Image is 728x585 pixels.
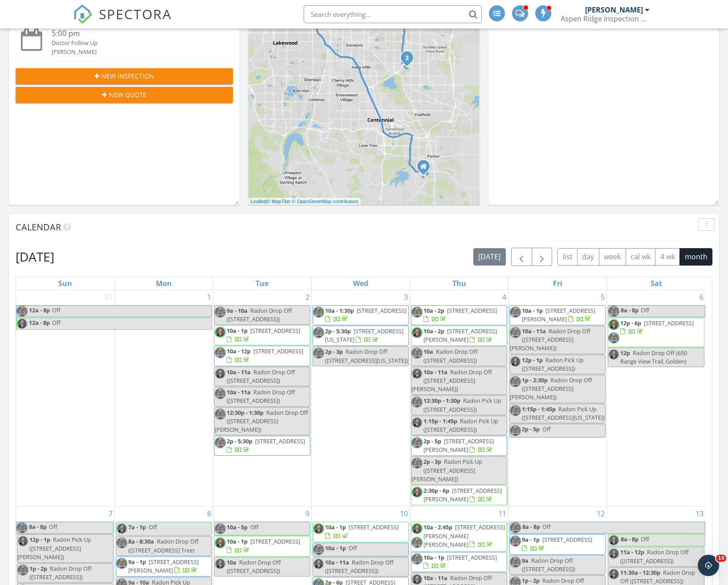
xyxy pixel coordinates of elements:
a: Go to September 3, 2025 [402,290,410,304]
span: Radon Pick Up ([STREET_ADDRESS]) [423,397,501,413]
span: 7a - 1p [128,523,146,531]
span: Radon Drop Off ([STREET_ADDRESS]) [227,368,295,385]
a: Monday [154,277,174,290]
span: [STREET_ADDRESS][US_STATE] [325,327,403,344]
span: Off [641,535,649,543]
span: Off [542,425,551,433]
span: 12p - 6p [620,319,641,327]
span: 10a - 11a [522,327,546,335]
img: screen_shot_20220111_at_2.52.21_pm.png [313,523,324,534]
span: Radon Drop Off ([STREET_ADDRESS]) [522,556,575,573]
img: screen_shot_20220111_at_2.52.21_pm.png [17,536,28,547]
span: Off [149,523,157,531]
span: 12:30p - 1:30p [227,409,264,417]
span: Radon Drop Off ([STREET_ADDRESS][PERSON_NAME]) [215,409,308,434]
span: 10a - 1:30p [325,307,354,315]
a: 10a - 12p [STREET_ADDRESS] [214,346,310,366]
a: Friday [551,277,564,290]
a: 2p - 5:30p [STREET_ADDRESS] [214,436,310,456]
button: Previous month [511,248,532,266]
span: Radon Drop Off ([STREET_ADDRESS] Tree) [128,537,199,554]
input: Search everything... [304,5,482,23]
a: 10a - 1p [STREET_ADDRESS] [411,552,507,572]
img: screen_shot_20220111_at_2.52.21_pm.png [608,548,619,559]
div: | [248,198,361,205]
span: [STREET_ADDRESS][PERSON_NAME] [423,437,494,454]
span: 12p - 1p [29,536,50,544]
span: 10a - 2p [423,307,444,315]
span: 10a - 11a [423,574,447,582]
img: upsdated_headshot_2.jpg [510,522,521,533]
img: screen_shot_20220111_at_2.52.21_pm.png [411,523,423,534]
span: [STREET_ADDRESS] [253,347,303,355]
span: Off [52,319,61,327]
span: 10 [716,555,726,562]
span: Off [49,523,57,531]
a: 10a - 1p [STREET_ADDRESS] [214,536,310,556]
span: 1p - 2p [29,565,47,573]
img: screen_shot_20220111_at_2.52.21_pm.png [116,523,127,534]
a: © OpenStreetMap contributors [292,199,358,204]
a: 12p - 6p [STREET_ADDRESS] [608,318,704,347]
span: [STREET_ADDRESS] [250,537,300,545]
a: Go to September 8, 2025 [205,507,213,521]
span: [STREET_ADDRESS][PERSON_NAME] [423,487,502,503]
span: Radon Drop Off ([STREET_ADDRESS][PERSON_NAME]) [411,368,492,393]
a: Leaflet [251,199,265,204]
img: screen_shot_20220111_at_2.52.21_pm.png [608,319,619,330]
span: 1p - 2:30p [522,376,548,384]
img: screen_shot_20220111_at_2.52.21_pm.png [608,349,619,360]
span: 8a - 8:30a [128,537,154,545]
span: [STREET_ADDRESS] [644,319,694,327]
a: 10a - 1p [STREET_ADDRESS] [313,522,409,542]
span: 10a - 12p [227,347,251,355]
span: 12a - 8p [28,318,50,329]
span: 10a - 11a [325,558,349,566]
span: 9a [522,556,529,565]
span: Radon Drop Off ([STREET_ADDRESS]) [325,558,394,575]
button: day [577,248,599,266]
span: 12p - 1p [522,356,543,364]
span: [STREET_ADDRESS][PERSON_NAME] [128,558,199,574]
a: Go to September 2, 2025 [304,290,311,304]
a: Wednesday [351,277,370,290]
span: [STREET_ADDRESS][PERSON_NAME][PERSON_NAME] [423,523,505,548]
a: Go to August 31, 2025 [103,290,114,304]
span: 10a - 1p [227,537,248,545]
span: Radon Drop Off ([STREET_ADDRESS]) [227,307,292,323]
img: upsdated_headshot_2.jpg [215,437,226,448]
span: 2p - 5:30p [227,437,252,445]
span: SPECTORA [99,4,172,23]
span: 10a - 2:45p [423,523,452,531]
span: [STREET_ADDRESS] [542,536,592,544]
a: 2p - 5:30p [STREET_ADDRESS][US_STATE] [325,327,403,344]
a: 10a - 1p [STREET_ADDRESS] [227,327,300,343]
span: Radon Pick Up ([STREET_ADDRESS][PERSON_NAME]) [17,536,91,560]
h2: [DATE] [16,248,54,266]
img: screen_shot_20220111_at_2.52.21_pm.png [608,569,619,580]
span: 8a - 8p [620,306,639,317]
img: upsdated_headshot_2.jpg [510,307,521,318]
div: [PERSON_NAME] [52,48,215,56]
a: 10a - 1p [STREET_ADDRESS] [423,553,497,570]
img: upsdated_headshot_2.jpg [411,348,423,359]
span: 8a - 8p [620,535,639,546]
img: screen_shot_20220111_at_2.52.21_pm.png [313,558,324,569]
span: Radon Drop Off ([STREET_ADDRESS]) [620,548,689,565]
span: 10a - 11a [227,388,251,396]
button: month [679,248,712,266]
a: 10a - 2p [STREET_ADDRESS] [423,307,497,323]
a: 10a - 2p [STREET_ADDRESS][PERSON_NAME] [423,327,497,344]
img: upsdated_headshot_2.jpg [215,409,226,420]
img: screen_shot_20220111_at_2.52.21_pm.png [510,356,521,367]
span: [STREET_ADDRESS] [447,307,497,315]
span: Radon Drop Off ([STREET_ADDRESS]) [423,348,478,364]
span: 1:15p - 1:45p [423,417,457,425]
span: 2p - 3p [325,348,343,356]
a: 10a - 1:30p [STREET_ADDRESS] [313,305,409,325]
span: 9a - 1p [128,558,146,566]
span: Off [52,306,61,314]
img: upsdated_headshot_2.jpg [215,388,226,399]
span: 10a - 11a [423,368,447,376]
span: [STREET_ADDRESS] [357,307,407,315]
